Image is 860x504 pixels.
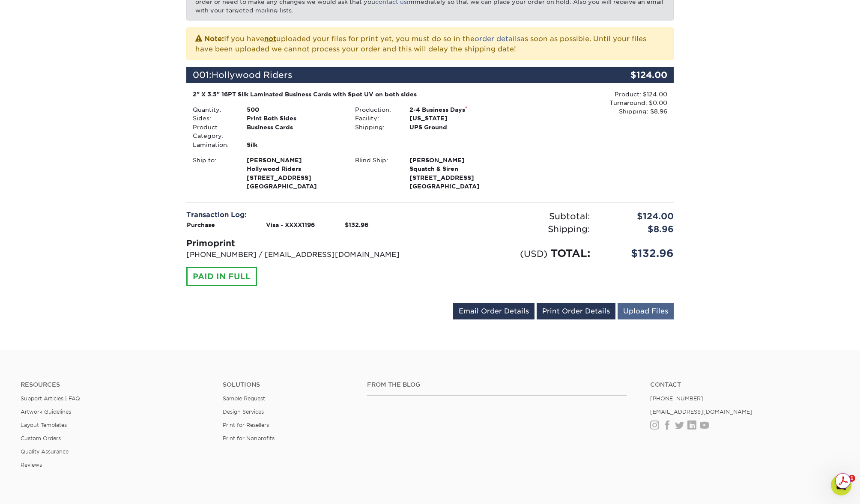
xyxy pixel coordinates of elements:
div: 500 [240,105,349,114]
div: Ship to: [186,156,240,191]
div: 2" X 3.5" 16PT Silk Laminated Business Cards with Spot UV on both sides [193,90,505,98]
a: Support Articles | FAQ [21,395,80,402]
a: [EMAIL_ADDRESS][DOMAIN_NAME] [650,409,752,415]
div: [US_STATE] [403,114,511,122]
a: Custom Orders [21,435,61,441]
small: (USD) [520,248,547,259]
strong: [GEOGRAPHIC_DATA] [409,156,505,190]
strong: [GEOGRAPHIC_DATA] [247,156,342,190]
div: Product: $124.00 Turnaround: $0.00 Shipping: $8.96 [511,90,667,116]
div: Shipping: [430,223,597,236]
div: Sides: [186,114,240,122]
strong: Purchase [187,221,215,228]
span: TOTAL: [551,247,590,259]
a: order details [475,35,520,43]
span: [PERSON_NAME] [247,156,342,164]
span: [STREET_ADDRESS] [247,173,342,182]
iframe: Intercom live chat [831,475,851,495]
span: [PERSON_NAME] [409,156,505,164]
strong: $132.96 [345,221,368,228]
div: Facility: [349,114,403,122]
a: Artwork Guidelines [21,409,71,415]
h4: Solutions [223,381,354,388]
div: Product Category: [186,123,240,140]
span: Hollywood Riders [212,70,293,80]
div: UPS Ground [403,123,511,131]
div: $124.00 [597,210,680,223]
a: Upload Files [618,303,674,319]
h4: Resources [21,381,210,388]
div: Subtotal: [430,210,597,223]
a: Print Order Details [537,303,615,319]
div: Quantity: [186,105,240,114]
div: Production: [349,105,403,114]
a: Layout Templates [21,422,67,428]
a: Email Order Details [453,303,535,319]
div: 2-4 Business Days [403,105,511,114]
a: Print for Resellers [223,422,269,428]
p: If you have uploaded your files for print yet, you must do so in the as soon as possible. Until y... [195,33,665,54]
div: Lamination: [186,140,240,149]
h4: From the Blog [367,381,627,388]
div: Primoprint [186,237,424,250]
span: Hollywood Riders [247,164,342,173]
a: Sample Request [223,395,265,402]
div: $8.96 [597,223,680,236]
div: PAID IN FULL [186,267,257,286]
strong: Note: [204,35,224,43]
div: Print Both Sides [240,114,349,122]
b: not [264,35,276,43]
a: Reviews [21,462,42,468]
div: Transaction Log: [186,210,424,220]
div: 001: [186,67,592,83]
div: Shipping: [349,123,403,131]
div: Blind Ship: [349,156,403,191]
a: Print for Nonprofits [223,435,275,441]
a: Design Services [223,409,264,415]
span: Squatch & Siren [409,164,505,173]
a: Contact [650,381,839,388]
span: [STREET_ADDRESS] [409,173,505,182]
a: [PHONE_NUMBER] [650,395,703,402]
div: $124.00 [592,67,674,83]
p: [PHONE_NUMBER] / [EMAIL_ADDRESS][DOMAIN_NAME] [186,250,424,260]
div: $132.96 [597,246,680,261]
div: Silk [240,140,349,149]
a: Quality Assurance [21,448,69,455]
div: Business Cards [240,123,349,140]
strong: Visa - XXXX1196 [266,221,315,228]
